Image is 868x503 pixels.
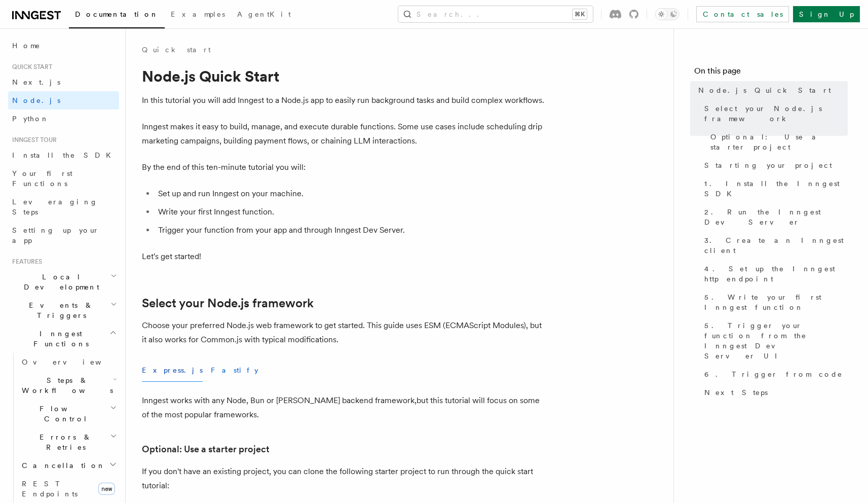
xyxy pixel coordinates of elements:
span: Optional: Use a starter project [710,132,848,152]
p: Let's get started! [142,249,547,264]
span: Starting your project [704,160,832,170]
button: Events & Triggers [8,296,119,325]
p: In this tutorial you will add Inngest to a Node.js app to easily run background tasks and build c... [142,93,547,107]
p: If you don't have an existing project, you can clone the following starter project to run through... [142,464,547,493]
a: Next.js [8,73,119,91]
span: Local Development [8,272,110,292]
p: By the end of this ten-minute tutorial you will: [142,160,547,174]
a: 6. Trigger from code [700,365,848,383]
p: Inngest makes it easy to build, manage, and execute durable functions. Some use cases include sch... [142,120,547,148]
span: Install the SDK [12,151,117,159]
a: 2. Run the Inngest Dev Server [700,203,848,231]
a: Optional: Use a starter project [142,442,270,456]
span: Errors & Retries [18,432,110,452]
a: 3. Create an Inngest client [700,231,848,260]
span: Select your Node.js framework [704,103,848,124]
span: Setting up your app [12,226,99,244]
kbd: ⌘K [573,9,587,19]
a: Examples [165,3,231,27]
span: 6. Trigger from code [704,369,843,379]
a: Leveraging Steps [8,193,119,221]
a: Contact sales [696,6,789,22]
h1: Node.js Quick Start [142,67,547,85]
span: 3. Create an Inngest client [704,235,848,256]
button: Express.js [142,359,203,382]
button: Cancellation [18,456,119,475]
a: Overview [18,353,119,371]
span: Quick start [8,63,52,71]
span: Steps & Workflows [18,375,113,396]
span: Events & Triggers [8,300,110,320]
span: Node.js Quick Start [698,85,831,95]
a: Select your Node.js framework [142,296,314,310]
span: Leveraging Steps [12,198,98,216]
span: new [98,483,115,495]
li: Set up and run Inngest on your machine. [155,187,547,201]
span: Inngest tour [8,136,57,144]
span: Your first Functions [12,169,72,188]
span: Next Steps [704,387,768,398]
a: 5. Trigger your function from the Inngest Dev Server UI [700,316,848,365]
button: Local Development [8,268,119,296]
span: Flow Control [18,404,110,424]
span: Node.js [12,96,60,104]
a: 4. Set up the Inngest http endpoint [700,260,848,288]
li: Trigger your function from your app and through Inngest Dev Server. [155,223,547,237]
span: 5. Trigger your function from the Inngest Dev Server UI [704,320,848,361]
span: Inngest Functions [8,329,109,349]
a: Setting up your app [8,221,119,249]
span: Overview [22,358,126,366]
a: 1. Install the Inngest SDK [700,174,848,203]
a: Documentation [69,3,165,28]
button: Toggle dark mode [655,8,680,20]
span: 1. Install the Inngest SDK [704,178,848,199]
button: Inngest Functions [8,325,119,353]
h4: On this page [694,65,848,81]
span: 2. Run the Inngest Dev Server [704,207,848,227]
a: Sign Up [793,6,860,22]
span: Python [12,115,49,123]
a: Node.js [8,91,119,110]
button: Fastify [211,359,258,382]
button: Search...⌘K [398,6,593,22]
span: Documentation [75,10,159,18]
a: Starting your project [700,156,848,174]
span: 5. Write your first Inngest function [704,292,848,312]
span: AgentKit [237,10,291,18]
a: Optional: Use a starter project [706,128,848,156]
span: Home [12,41,41,51]
p: Choose your preferred Node.js web framework to get started. This guide uses ESM (ECMAScript Modul... [142,318,547,347]
span: REST Endpoints [22,480,78,498]
a: Your first Functions [8,164,119,193]
button: Steps & Workflows [18,371,119,400]
span: Next.js [12,78,60,86]
a: AgentKit [231,3,297,27]
span: Cancellation [18,460,105,471]
a: Quick start [142,45,211,55]
a: Select your Node.js framework [700,99,848,128]
span: Examples [171,10,225,18]
a: Next Steps [700,383,848,402]
a: Home [8,37,119,55]
button: Flow Control [18,400,119,428]
span: Features [8,258,42,266]
a: Python [8,110,119,128]
li: Write your first Inngest function. [155,205,547,219]
a: Node.js Quick Start [694,81,848,99]
span: 4. Set up the Inngest http endpoint [704,264,848,284]
a: REST Endpointsnew [18,475,119,503]
button: Errors & Retries [18,428,119,456]
p: Inngest works with any Node, Bun or [PERSON_NAME] backend framework,but this tutorial will focus ... [142,393,547,422]
a: Install the SDK [8,146,119,164]
a: 5. Write your first Inngest function [700,288,848,316]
